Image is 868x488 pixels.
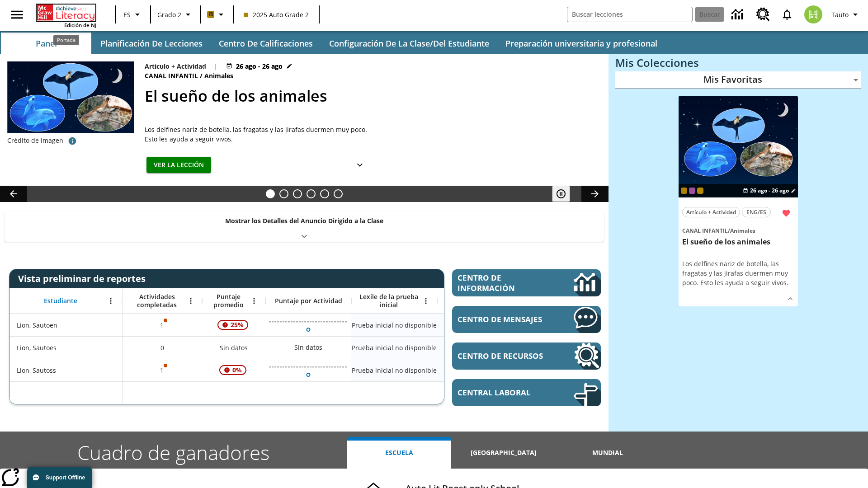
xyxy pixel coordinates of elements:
[224,61,294,71] button: 26 ago - 26 ago Elegir fechas
[18,272,150,285] span: Vista preliminar de reportes
[697,188,703,194] div: New 2025 class
[352,366,437,375] span: Prueba inicial no disponible, Lion, Sautoss
[4,1,30,28] button: Abrir el menú lateral
[64,22,96,28] span: Edición de NJ
[203,6,230,23] button: Boost El color de la clase es anaranjado claro. Cambiar el color de la clase.
[778,205,794,221] button: Remover de Favoritas
[209,9,213,20] span: B
[293,189,302,198] button: Diapositiva 3 Modas que pasaron de moda
[567,7,692,22] input: Buscar campo
[123,336,202,359] div: 0, Lion, Sautoes
[1,33,91,54] button: Panel
[154,6,197,23] button: Grado: Grado 2, Elige un grado
[227,317,247,333] span: 25%
[275,297,342,305] span: Puntaje por Actividad
[46,474,85,481] span: Support Offline
[127,293,187,309] span: Actividades completadas
[93,33,210,54] button: Planificación de lecciones
[145,125,371,144] div: Los delfines nariz de botella, las fragatas y las jirafas duermen muy poco. Esto les ayuda a segu...
[751,2,775,27] a: Centro de recursos, Se abrirá en una pestaña nueva.
[36,4,96,22] a: Portada
[615,56,861,69] h3: Mis Colecciones
[279,189,288,198] button: Diapositiva 2 ¿Lo quieres con papas fritas?
[118,6,147,23] button: Lenguaje: ES, Selecciona un idioma
[202,314,265,336] div: , 25%, ¡Atención! La puntuación media de 25% correspondiente al primer intento de este estudiante...
[552,186,570,202] button: Pausar
[207,293,250,309] span: Puntaje promedio
[741,187,798,195] button: 26 ago - 26 ago Elegir fechas
[682,237,794,247] h3: El sueño de los animales
[215,338,252,357] span: Sin datos
[104,294,118,308] button: Abrir menú
[212,33,320,54] button: Centro de calificaciones
[682,207,740,217] button: Artículo + Actividad
[53,35,79,45] div: Portada
[783,292,797,305] button: Ver más
[123,10,131,19] span: ES
[804,5,822,23] img: avatar image
[775,3,799,26] a: Notificaciones
[204,71,235,81] span: Animales
[159,366,165,375] p: 1
[123,314,202,336] div: 1, Es posible que sea inválido el puntaje de una o más actividades., Lion, Sautoen
[7,136,63,145] p: Crédito de imagen
[225,216,383,225] p: Mostrar los Detalles del Anuncio Dirigido a la Clase
[347,437,451,469] button: Escuela
[145,71,200,81] span: Canal Infantil
[146,157,211,174] button: Ver la lección
[726,2,751,27] a: Centro de información
[17,366,56,375] span: Lion, Sautoss
[746,207,766,217] span: ENG/ES
[36,3,96,28] div: Portada
[831,10,849,19] span: Tauto
[742,207,771,217] button: ENG/ES
[27,467,92,488] button: Support Offline
[5,211,604,242] div: Mostrar los Detalles del Anuncio Dirigido a la Clase
[157,10,181,19] span: Grado 2
[322,33,496,54] button: Configuración de la clase/del estudiante
[615,71,861,89] div: Mis Favoritas
[356,293,422,309] span: Lexile de la prueba inicial
[290,338,327,357] div: Sin datos, Lion, Sautoes
[200,71,203,80] span: /
[556,437,660,469] button: Mundial
[236,61,283,71] span: 26 ago - 26 ago
[682,259,794,287] div: Los delfines nariz de botella, las fragatas y las jirafas duermen muy poco. Esto les ayuda a segu...
[679,96,798,307] div: lesson details
[63,133,81,149] button: Crédito de imagen: Logorilla/Getty Images (fondo); slowmotiongli/iStock/Getty Images Plus (delfin...
[452,269,601,296] a: Centro de información
[184,294,198,308] button: Abrir menú
[7,61,134,133] img: Fotos de una fragata, dos delfines nariz de botella y una jirafa sobre un fondo de noche estrellada
[213,61,217,71] span: |
[452,379,601,406] a: Central laboral
[689,188,695,194] span: OL 2025 Auto Grade 3
[552,186,579,202] div: Pausar
[202,359,265,381] div: , 0%, ¡Atención! La puntuación media de 0% correspondiente al primer intento de este estudiante d...
[452,306,601,333] a: Centro de mensajes
[728,227,730,235] span: /
[799,3,828,26] button: Escoja un nuevo avatar
[320,189,329,198] button: Diapositiva 5 ¿Cuál es la gran idea?
[17,343,57,352] span: Lion, Sautoes
[452,343,601,370] a: Centro de recursos, Se abrirá en una pestaña nueva.
[244,10,309,19] span: 2025 Auto Grade 2
[498,33,665,54] button: Preparación universitaria y profesional
[160,343,164,352] span: 0
[686,207,736,217] span: Artículo + Actividad
[145,84,598,108] h2: El sueño de los animales
[581,186,609,202] button: Carrusel de lecciones, seguir
[458,314,547,324] span: Centro de mensajes
[458,387,547,398] span: Central laboral
[730,227,755,235] span: Animales
[437,314,523,336] div: Sin datos, Lion, Sautoen
[750,187,789,195] span: 26 ago - 26 ago
[145,61,206,71] p: Artículo + Actividad
[352,343,437,352] span: Prueba inicial no disponible, Lion, Sautoes
[451,437,555,469] button: [GEOGRAPHIC_DATA]
[307,189,316,198] button: Diapositiva 4 ¿Los autos del futuro?
[458,351,547,361] span: Centro de recursos
[7,7,307,17] body: Máximo 600 caracteres Presiona Escape para desactivar la barra de herramientas Presiona Alt + F10...
[334,189,343,198] button: Diapositiva 6 Una idea, mucho trabajo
